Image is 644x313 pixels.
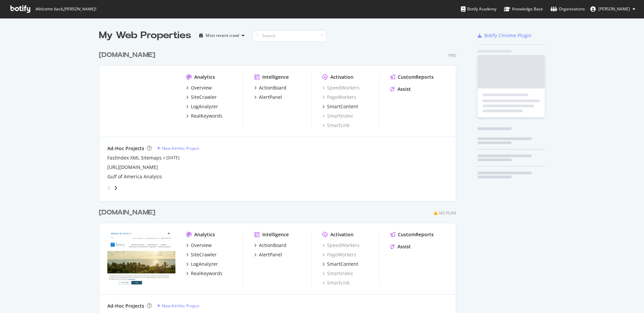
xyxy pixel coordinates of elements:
div: RealKeywords [191,270,222,277]
button: [PERSON_NAME] [585,4,641,14]
div: LogAnalyzer [191,103,218,110]
a: SiteCrawler [186,251,217,258]
a: PageWorkers [322,251,356,258]
a: Botify Chrome Plugin [478,32,532,39]
div: RealKeywords [191,113,222,119]
div: [DOMAIN_NAME] [99,50,155,60]
a: Gulf of America Analysis [107,173,162,180]
a: LogAnalyzer [186,261,218,267]
div: LogAnalyzer [191,261,218,267]
a: [DATE] [166,155,179,161]
div: Overview [191,84,212,91]
div: Pro [448,53,456,58]
div: Overview [191,242,212,249]
a: ActionBoard [254,84,286,91]
a: Overview [186,84,212,91]
a: PageWorkers [322,94,356,101]
div: Ad-Hoc Projects [107,145,144,152]
a: ActionBoard [254,242,286,249]
div: No Plan [439,210,456,216]
div: angle-left [105,183,113,193]
a: SmartContent [322,261,358,267]
div: Ad-Hoc Projects [107,303,144,309]
a: SmartLink [322,279,350,286]
a: FastIndex XML Sitemaps [107,154,162,161]
a: Overview [186,242,212,249]
a: SmartLink [322,122,350,129]
div: Activation [330,74,354,80]
div: My Web Properties [99,29,191,42]
a: AlertPanel [254,251,282,258]
a: CustomReports [390,74,434,80]
a: SmartIndex [322,113,353,119]
a: Assist [390,86,411,92]
div: SmartContent [327,103,358,110]
div: Activation [330,231,354,238]
div: ActionBoard [259,242,286,249]
a: [DOMAIN_NAME] [99,208,158,217]
div: angle-right [113,185,118,191]
a: Assist [390,243,411,250]
img: hyatt.com [107,74,175,128]
a: SmartIndex [322,270,353,277]
div: SiteCrawler [191,251,217,258]
input: Search [253,30,326,42]
a: [URL][DOMAIN_NAME] [107,164,158,171]
a: [DOMAIN_NAME] [99,50,158,60]
div: Assist [397,243,411,250]
a: RealKeywords [186,113,222,119]
div: AlertPanel [259,94,282,101]
span: Welcome back, [PERSON_NAME] ! [35,6,96,12]
div: New Ad-Hoc Project [162,145,199,151]
a: New Ad-Hoc Project [157,145,199,151]
div: CustomReports [398,231,434,238]
a: SiteCrawler [186,94,217,101]
a: SpeedWorkers [322,242,360,249]
a: AlertPanel [254,94,282,101]
button: Most recent crawl [197,30,247,41]
div: Most recent crawl [206,34,239,38]
div: Analytics [194,74,215,80]
div: SiteCrawler [191,94,217,101]
div: Botify Chrome Plugin [484,32,532,39]
a: LogAnalyzer [186,103,218,110]
div: AlertPanel [259,251,282,258]
a: RealKeywords [186,270,222,277]
div: ActionBoard [259,84,286,91]
a: SmartContent [322,103,358,110]
div: Intelligence [262,231,289,238]
div: Organizations [550,6,585,12]
a: New Ad-Hoc Project [157,303,199,309]
div: Assist [397,86,411,92]
div: CustomReports [398,74,434,80]
a: SpeedWorkers [322,84,360,91]
div: Analytics [194,231,215,238]
div: Knowledge Base [504,6,543,12]
img: hyattinclusivecollection.com [107,231,175,286]
div: SmartContent [327,261,358,267]
div: Botify Academy [461,6,496,12]
span: Joyce Lee [598,6,630,12]
div: New Ad-Hoc Project [162,303,199,309]
div: Intelligence [262,74,289,80]
a: CustomReports [390,231,434,238]
div: [DOMAIN_NAME] [99,208,155,217]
